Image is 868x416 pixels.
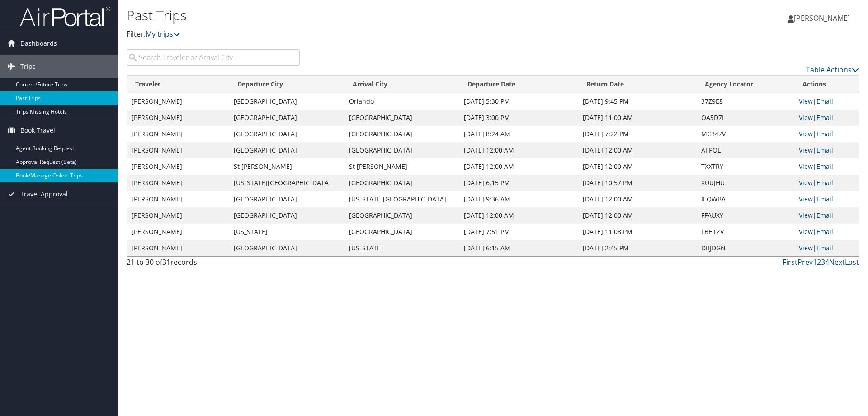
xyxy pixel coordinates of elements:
td: [DATE] 12:00 AM [578,191,697,207]
td: [DATE] 12:00 AM [459,158,578,175]
a: View [799,227,813,236]
td: [GEOGRAPHIC_DATA] [344,207,459,224]
td: [DATE] 12:00 AM [459,142,578,158]
a: Email [816,97,833,105]
td: [GEOGRAPHIC_DATA] [229,110,344,126]
td: [GEOGRAPHIC_DATA] [229,191,344,207]
td: [GEOGRAPHIC_DATA] [229,207,344,224]
td: St [PERSON_NAME] [229,158,344,175]
th: Return Date: activate to sort column ascending [578,76,697,93]
td: | [794,93,859,110]
td: | [794,240,859,256]
td: | [794,191,859,207]
td: IEQWBA [697,191,794,207]
th: Arrival City: activate to sort column ascending [344,76,459,93]
td: [PERSON_NAME] [127,158,229,175]
th: Departure Date: activate to sort column ascending [459,76,578,93]
a: Email [816,113,833,122]
span: Travel Approval [20,183,68,206]
a: Prev [797,257,813,267]
a: View [799,178,813,187]
a: First [783,257,797,267]
a: Table Actions [806,65,859,75]
td: 37Z9E8 [697,93,794,110]
td: [DATE] 11:08 PM [578,224,697,240]
a: View [799,195,813,203]
a: Email [816,129,833,138]
td: [DATE] 10:57 PM [578,175,697,191]
th: Traveler: activate to sort column ascending [127,76,229,93]
th: Agency Locator: activate to sort column ascending [697,76,794,93]
a: [PERSON_NAME] [788,5,859,32]
td: [DATE] 9:45 PM [578,93,697,110]
a: Last [845,257,859,267]
td: XUUJHU [697,175,794,191]
td: [GEOGRAPHIC_DATA] [344,126,459,142]
span: Dashboards [20,32,57,55]
td: [DATE] 9:36 AM [459,191,578,207]
td: [DATE] 12:00 AM [459,207,578,224]
td: | [794,207,859,224]
a: 4 [825,257,829,267]
td: [GEOGRAPHIC_DATA] [344,224,459,240]
td: AIIPQE [697,142,794,158]
td: DBJDGN [697,240,794,256]
td: [GEOGRAPHIC_DATA] [229,126,344,142]
input: Search Traveler or Arrival City [127,49,300,66]
a: 3 [821,257,825,267]
a: Email [816,178,833,187]
th: Departure City: activate to sort column ascending [229,76,344,93]
td: [DATE] 5:30 PM [459,93,578,110]
a: Email [816,211,833,220]
td: [DATE] 11:00 AM [578,110,697,126]
td: | [794,158,859,175]
td: | [794,175,859,191]
th: Actions [794,76,859,93]
td: St [PERSON_NAME] [344,158,459,175]
td: [GEOGRAPHIC_DATA] [229,93,344,110]
td: [DATE] 8:24 AM [459,126,578,142]
td: | [794,142,859,158]
td: [PERSON_NAME] [127,110,229,126]
td: [GEOGRAPHIC_DATA] [344,142,459,158]
td: [US_STATE] [344,240,459,256]
td: MC847V [697,126,794,142]
a: Next [829,257,845,267]
a: View [799,162,813,171]
a: Email [816,227,833,236]
a: Email [816,146,833,154]
p: Filter: [127,29,615,40]
td: FFAUXY [697,207,794,224]
td: [DATE] 7:51 PM [459,224,578,240]
a: 1 [813,257,817,267]
span: Trips [20,55,36,78]
span: 31 [162,257,170,267]
td: [PERSON_NAME] [127,142,229,158]
td: [PERSON_NAME] [127,207,229,224]
a: My trips [146,29,180,39]
td: [DATE] 12:00 AM [578,207,697,224]
td: Orlando [344,93,459,110]
td: [PERSON_NAME] [127,126,229,142]
div: 21 to 30 of records [127,257,300,272]
td: [PERSON_NAME] [127,175,229,191]
td: OA5D7I [697,110,794,126]
a: View [799,129,813,138]
td: [US_STATE][GEOGRAPHIC_DATA] [344,191,459,207]
span: [PERSON_NAME] [794,13,850,23]
span: Book Travel [20,119,55,142]
td: [PERSON_NAME] [127,224,229,240]
td: | [794,126,859,142]
td: [PERSON_NAME] [127,191,229,207]
td: [DATE] 3:00 PM [459,110,578,126]
h1: Past Trips [127,6,615,25]
a: 2 [817,257,821,267]
td: [GEOGRAPHIC_DATA] [344,110,459,126]
a: View [799,244,813,252]
td: [US_STATE][GEOGRAPHIC_DATA] [229,175,344,191]
a: View [799,113,813,122]
td: | [794,110,859,126]
td: TXXTRY [697,158,794,175]
td: [DATE] 12:00 AM [578,142,697,158]
a: View [799,146,813,154]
